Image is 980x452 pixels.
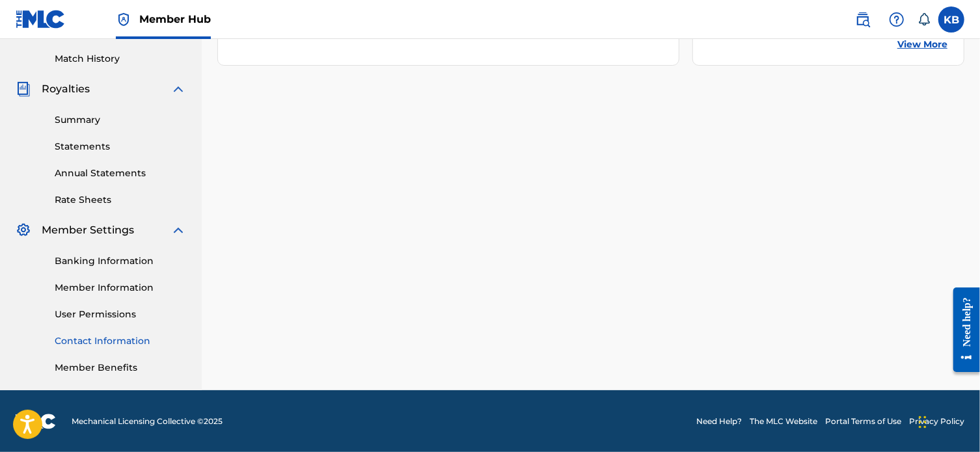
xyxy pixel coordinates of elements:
[55,140,186,153] a: Statements
[884,7,910,33] div: Help
[889,12,905,27] img: help
[855,12,871,27] img: search
[55,166,186,180] a: Annual Statements
[825,416,901,427] a: Portal Terms of Use
[919,403,927,442] div: Drag
[55,281,186,295] a: Member Information
[116,12,131,27] img: Top Rightsholder
[696,416,742,427] a: Need Help?
[938,7,964,33] div: User Menu
[55,308,186,321] a: User Permissions
[55,361,186,375] a: Member Benefits
[16,222,31,238] img: Member Settings
[918,13,931,26] div: Notifications
[170,81,186,97] img: expand
[55,254,186,268] a: Banking Information
[915,390,980,452] iframe: Chat Widget
[55,193,186,207] a: Rate Sheets
[897,38,947,51] a: View More
[944,278,980,382] iframe: Resource Center
[42,81,90,97] span: Royalties
[55,113,186,127] a: Summary
[16,10,66,29] img: MLC Logo
[72,416,223,427] span: Mechanical Licensing Collective © 2025
[750,416,817,427] a: The MLC Website
[139,12,211,27] span: Member Hub
[16,81,31,97] img: Royalties
[170,222,186,238] img: expand
[850,7,876,33] a: Public Search
[16,414,56,429] img: logo
[55,334,186,348] a: Contact Information
[55,52,186,66] a: Match History
[42,222,134,238] span: Member Settings
[909,416,964,427] a: Privacy Policy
